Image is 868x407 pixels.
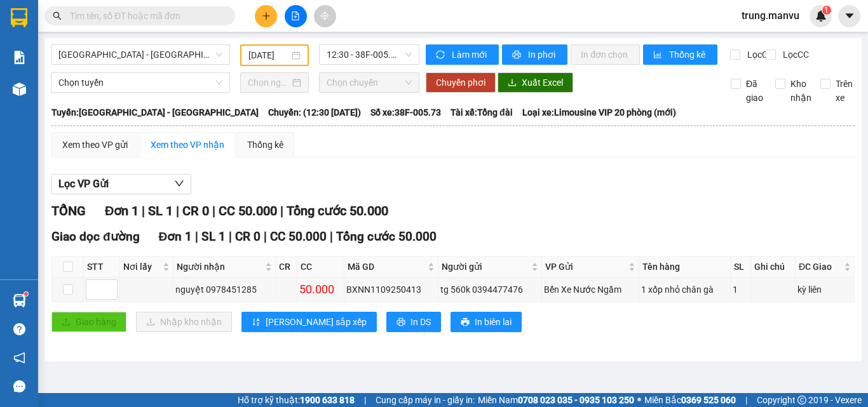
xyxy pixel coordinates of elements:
[346,283,436,297] div: BXNN1109250413
[268,105,361,119] span: Chuyến: (12:30 [DATE])
[653,50,664,60] span: bar-chart
[51,174,191,194] button: Lọc VP Gửi
[669,48,707,62] span: Thống kê
[386,312,441,332] button: printerIn DS
[522,105,676,119] span: Loại xe: Limousine VIP 20 phòng (mới)
[348,260,425,274] span: Mã GD
[731,257,751,277] th: SL
[452,48,489,62] span: Làm mới
[176,203,179,218] span: |
[571,44,640,65] button: In đơn chọn
[344,277,438,302] td: BXNN1109250413
[136,312,232,332] button: downloadNhập kho nhận
[778,48,811,62] span: Lọc CC
[13,83,26,96] img: warehouse-icon
[13,294,26,307] img: warehouse-icon
[266,315,367,329] span: [PERSON_NAME] sắp xếp
[252,317,261,328] span: sort-ascending
[641,283,728,297] div: 1 xốp nhỏ chân gà
[58,73,222,92] span: Chọn tuyến
[639,257,731,277] th: Tên hàng
[238,393,355,407] span: Hỗ trợ kỹ thuật:
[844,10,855,22] span: caret-down
[212,203,215,218] span: |
[13,323,25,335] span: question-circle
[58,45,222,64] span: Hà Nội - Kỳ Anh
[797,283,852,297] div: kỳ liên
[300,395,355,405] strong: 1900 633 818
[512,50,523,60] span: printer
[731,8,810,23] span: trung.manvu
[451,105,513,119] span: Tài xế: Tổng đài
[410,315,431,329] span: In DS
[13,352,25,364] span: notification
[751,257,796,277] th: Ghi chú
[314,5,336,27] button: aim
[544,283,637,297] div: Bến Xe Nước Ngầm
[376,393,475,407] span: Cung cấp máy in - giấy in:
[741,77,768,105] span: Đã giao
[644,393,736,407] span: Miền Bắc
[151,138,224,152] div: Xem theo VP nhận
[195,229,198,244] span: |
[148,203,173,218] span: SL 1
[742,48,775,62] span: Lọc CR
[370,105,441,119] span: Số xe: 38F-005.73
[475,315,512,329] span: In biên lai
[442,260,529,274] span: Người gửi
[320,11,329,20] span: aim
[229,229,232,244] span: |
[285,5,307,27] button: file-add
[24,292,28,296] sup: 1
[518,395,634,405] strong: 0708 023 035 - 0935 103 250
[397,317,405,328] span: printer
[174,178,184,189] span: down
[824,6,829,15] span: 1
[53,11,62,20] span: search
[498,72,573,93] button: downloadXuất Excel
[219,203,277,218] span: CC 50.000
[51,229,140,244] span: Giao dọc đường
[182,203,209,218] span: CR 0
[264,229,267,244] span: |
[336,229,437,244] span: Tổng cước 50.000
[542,277,639,302] td: Bến Xe Nước Ngầm
[248,48,289,62] input: 11/09/2025
[330,229,333,244] span: |
[838,5,860,27] button: caret-down
[799,260,841,274] span: ĐC Giao
[13,380,25,392] span: message
[291,11,300,20] span: file-add
[643,44,717,65] button: bar-chartThống kê
[545,260,626,274] span: VP Gửi
[51,203,86,218] span: TỔNG
[11,8,27,27] img: logo-vxr
[797,396,806,404] span: copyright
[785,77,817,105] span: Kho nhận
[327,45,412,64] span: 12:30 - 38F-005.73
[478,393,634,407] span: Miền Nam
[177,260,262,274] span: Người nhận
[528,48,557,62] span: In phơi
[70,9,220,23] input: Tìm tên, số ĐT hoặc mã đơn
[175,283,273,297] div: nguyệt 0978451285
[280,203,283,218] span: |
[51,107,259,117] b: Tuyến: [GEOGRAPHIC_DATA] - [GEOGRAPHIC_DATA]
[248,76,290,90] input: Chọn ngày
[262,11,271,20] span: plus
[637,397,641,403] span: ⚪️
[247,138,283,152] div: Thống kê
[508,78,517,88] span: download
[51,312,126,332] button: uploadGiao hàng
[831,77,858,105] span: Trên xe
[426,72,496,93] button: Chuyển phơi
[123,260,160,274] span: Nơi lấy
[440,283,539,297] div: tg 560k 0394477476
[241,312,377,332] button: sort-ascending[PERSON_NAME] sắp xếp
[235,229,261,244] span: CR 0
[815,10,827,22] img: icon-new-feature
[255,5,277,27] button: plus
[451,312,522,332] button: printerIn biên lai
[201,229,226,244] span: SL 1
[822,6,831,15] sup: 1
